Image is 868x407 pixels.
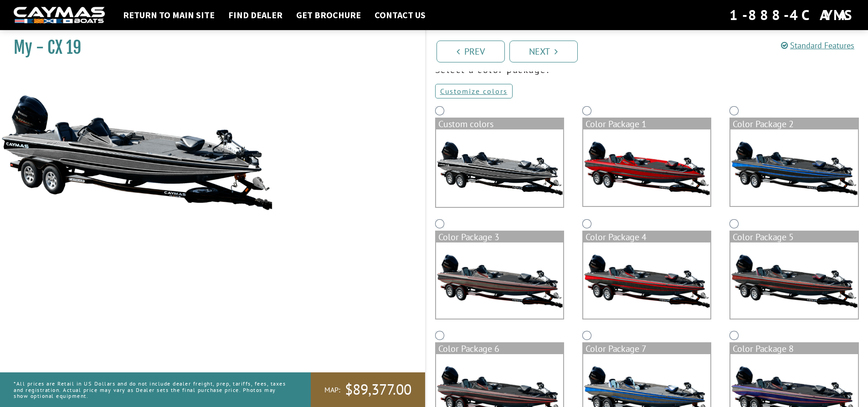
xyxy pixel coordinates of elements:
[781,40,854,51] a: Standard Features
[436,232,563,242] div: Color Package 3
[730,232,858,242] div: Color Package 5
[324,385,340,395] span: MAP:
[509,41,578,62] a: Next
[292,9,365,21] a: Get Brochure
[583,118,710,129] div: Color Package 1
[224,9,287,21] a: Find Dealer
[583,343,710,354] div: Color Package 7
[730,118,858,129] div: Color Package 2
[14,7,105,24] img: white-logo-c9c8dbefe5ff5ceceb0f0178aa75bf4bb51f6bca0971e226c86eb53dfe498488.png
[583,232,710,242] div: Color Package 4
[730,129,858,206] img: color_package_303.png
[345,380,411,399] span: $89,377.00
[436,343,563,354] div: Color Package 6
[436,242,563,319] img: color_package_304.png
[435,84,513,98] a: Customize colors
[436,118,563,129] div: Custom colors
[583,129,710,206] img: color_package_302.png
[14,37,402,58] h1: My - CX 19
[311,372,425,407] a: MAP:$89,377.00
[730,343,858,354] div: Color Package 8
[436,129,563,207] img: cx-Base-Layer.png
[730,242,858,319] img: color_package_306.png
[14,376,290,403] p: *All prices are Retail in US Dollars and do not include dealer freight, prep, tariffs, fees, taxe...
[118,9,219,21] a: Return to main site
[583,242,710,319] img: color_package_305.png
[729,5,854,25] div: 1-888-4CAYMAS
[437,41,505,62] a: Prev
[370,9,430,21] a: Contact Us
